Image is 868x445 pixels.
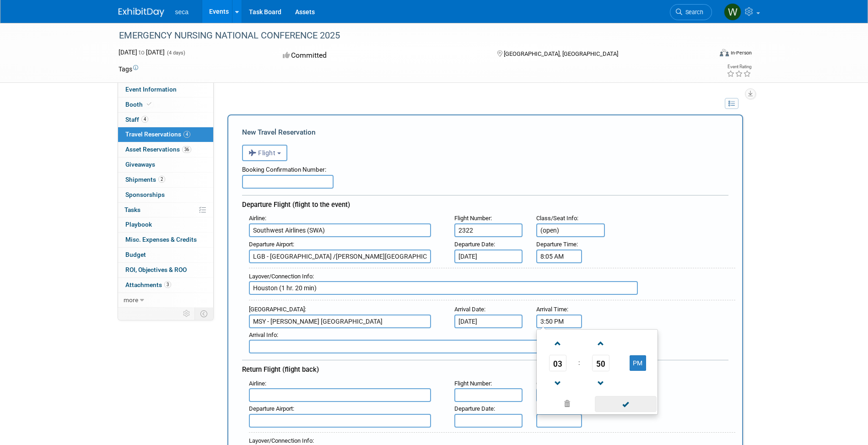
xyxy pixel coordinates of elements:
[536,306,567,313] span: Arrival Time
[249,437,313,444] span: Layover/Connection Info
[549,371,566,395] a: Decrement Hour
[249,215,266,222] small: :
[242,145,287,161] button: Flight
[183,131,190,138] span: 4
[125,191,165,198] span: Sponsorships
[730,49,752,56] div: In-Person
[536,215,578,222] small: :
[118,127,213,142] a: Travel Reservations4
[454,241,495,248] small: :
[147,102,151,107] i: Booth reservation complete
[249,273,313,280] span: Layover/Connection Info
[118,217,213,232] a: Playbook
[124,206,140,213] span: Tasks
[118,278,213,293] a: Attachments3
[249,405,293,412] span: Departure Airport
[549,331,566,355] a: Increment Hour
[125,146,191,153] span: Asset Reservations
[124,296,138,304] span: more
[249,380,265,387] span: Airline
[118,188,213,202] a: Sponsorships
[539,398,595,411] a: Clear selection
[119,49,165,56] span: [DATE] [DATE]
[118,82,213,97] a: Event Information
[242,365,319,374] span: Return Flight (flight back)
[536,241,578,248] small: :
[720,49,729,56] img: Format-Inperson.png
[280,48,482,64] div: Committed
[249,331,277,338] span: Arrival Info
[166,50,185,56] span: (4 days)
[454,306,484,313] span: Arrival Date
[454,306,485,313] small: :
[118,173,213,187] a: Shipments2
[242,127,728,137] div: New Travel Reservation
[125,281,171,288] span: Attachments
[179,308,195,320] td: Personalize Event Tab Strip
[536,241,577,248] span: Departure Time
[118,233,213,247] a: Misc. Expenses & Credits
[119,8,164,17] img: ExhibitDay
[249,437,314,444] small: :
[630,355,646,371] button: PM
[137,49,146,56] span: to
[670,4,712,20] a: Search
[592,355,609,371] span: Pick Minute
[118,113,213,127] a: Staff4
[194,308,213,320] td: Toggle Event Tabs
[125,161,155,168] span: Giveaways
[592,331,609,355] a: Increment Minute
[5,4,473,13] body: Rich Text Area. Press ALT-0 for help.
[249,331,278,338] small: :
[125,251,146,258] span: Budget
[249,380,266,387] small: :
[141,116,148,123] span: 4
[249,405,294,412] small: :
[249,306,306,313] small: :
[536,306,568,313] small: :
[125,266,187,273] span: ROI, Objectives & ROO
[118,248,213,262] a: Budget
[577,355,582,371] td: :
[125,176,165,183] span: Shipments
[125,116,148,123] span: Staff
[125,236,197,243] span: Misc. Expenses & Credits
[454,241,494,248] span: Departure Date
[118,203,213,217] a: Tasks
[242,201,350,209] span: Departure Flight (flight to the event)
[158,176,165,183] span: 2
[242,161,728,175] div: Booking Confirmation Number:
[118,142,213,157] a: Asset Reservations36
[549,355,566,371] span: Pick Hour
[116,27,698,44] div: EMERGENCY NURSING NATIONAL CONFERENCE 2025
[175,8,189,16] span: seca
[454,215,491,222] span: Flight Number
[249,273,314,280] small: :
[118,263,213,277] a: ROI, Objectives & ROO
[182,146,191,153] span: 36
[125,86,177,93] span: Event Information
[249,215,265,222] span: Airline
[454,380,492,387] small: :
[249,241,294,248] small: :
[249,306,305,313] span: [GEOGRAPHIC_DATA]
[125,101,153,108] span: Booth
[125,130,190,138] span: Travel Reservations
[249,241,293,248] span: Departure Airport
[682,9,703,16] span: Search
[248,149,276,157] span: Flight
[118,157,213,172] a: Giveaways
[119,65,138,74] td: Tags
[454,380,491,387] span: Flight Number
[727,65,751,69] div: Event Rating
[118,98,213,112] a: Booth
[724,3,741,21] img: William Morris
[504,50,618,57] span: [GEOGRAPHIC_DATA], [GEOGRAPHIC_DATA]
[594,398,657,411] a: Done
[125,221,152,228] span: Playbook
[454,405,495,412] small: :
[658,48,752,61] div: Event Format
[536,215,577,222] span: Class/Seat Info
[454,215,492,222] small: :
[118,293,213,308] a: more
